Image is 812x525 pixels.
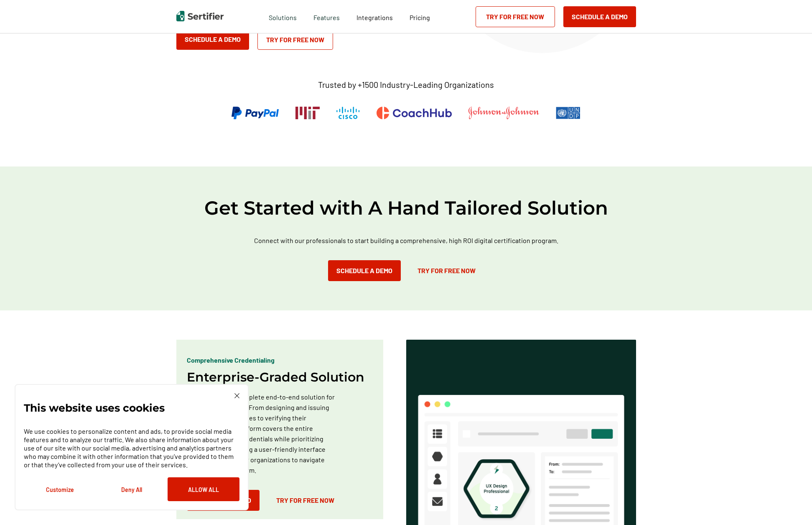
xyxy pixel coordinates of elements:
img: Cisco [336,107,360,119]
p: Trusted by +1500 Industry-Leading Organizations [318,79,494,90]
a: Try for Free Now [476,6,555,27]
img: Johnson & Johnson [468,107,539,119]
a: Pricing [410,11,430,22]
span: Features [313,11,340,22]
p: We use cookies to personalize content and ads, to provide social media features and to analyze ou... [24,427,239,469]
p: Sertifier offers a complete end-to-end solution for digital credentialing. From designing and iss... [187,392,336,475]
img: UNDP [556,107,580,119]
button: Schedule a Demo [176,29,249,50]
a: Try for Free Now [268,490,343,511]
a: Try for Free Now [257,29,333,50]
h2: Enterprise-Graded Solution [187,369,364,385]
iframe: Chat Widget [770,485,812,525]
span: Integrations [356,13,393,21]
img: Cookie Popup Close [234,393,239,398]
img: Massachusetts Institute of Technology [295,107,320,119]
button: Customize [24,477,96,501]
button: Deny All [96,477,168,501]
p: This website uses cookies [24,404,165,412]
button: Schedule a Demo [563,6,636,27]
span: Solutions [269,11,297,22]
h2: Get Started with A Hand Tailored Solution [155,196,657,220]
img: PayPal [232,107,279,119]
a: Try for Free Now [409,260,484,281]
p: Connect with our professionals to start building a comprehensive, high ROI digital certification ... [231,235,582,246]
button: Allow All [168,477,239,501]
button: Schedule a Demo [328,260,401,281]
a: Integrations [356,11,393,22]
img: CoachHub [377,107,452,119]
p: Comprehensive Credentialing [187,355,275,365]
span: Pricing [410,13,430,21]
img: Sertifier | Digital Credentialing Platform [176,11,224,21]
